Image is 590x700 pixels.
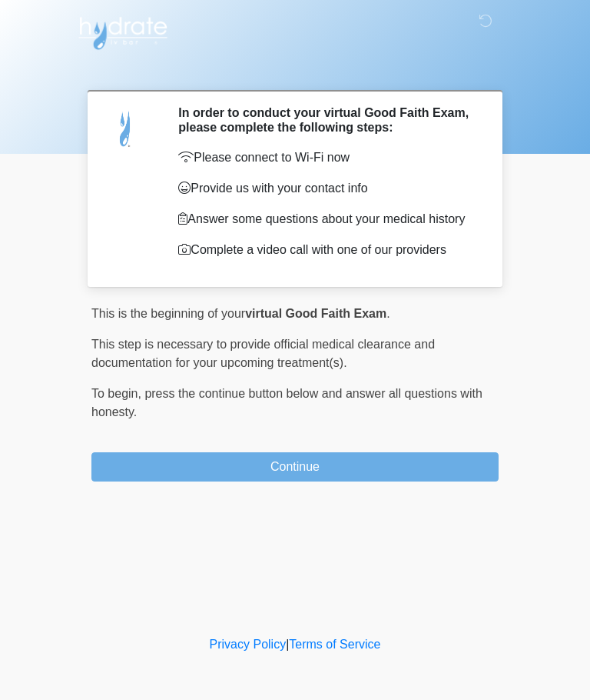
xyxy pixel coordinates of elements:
[245,307,386,320] strong: virtual Good Faith Exam
[91,387,144,400] span: To begin,
[210,638,287,651] a: Privacy Policy
[178,179,476,198] p: Provide us with your contact info
[286,638,289,651] a: |
[386,307,389,320] span: .
[91,452,499,482] button: Continue
[91,387,482,418] span: press the continue button below and answer all questions with honesty.
[91,338,435,369] span: This step is necessary to provide official medical clearance and documentation for your upcoming ...
[80,55,510,84] h1: ‎ ‎ ‎ ‎
[103,105,149,152] img: Agent Avatar
[76,12,170,51] img: Hydrate IV Bar - Arcadia Logo
[91,307,245,320] span: This is the beginning of your
[178,105,476,135] h2: In order to conduct your virtual Good Faith Exam, please complete the following steps:
[289,638,380,651] a: Terms of Service
[178,148,476,167] p: Please connect to Wi-Fi now
[178,210,476,228] p: Answer some questions about your medical history
[178,241,476,259] p: Complete a video call with one of our providers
